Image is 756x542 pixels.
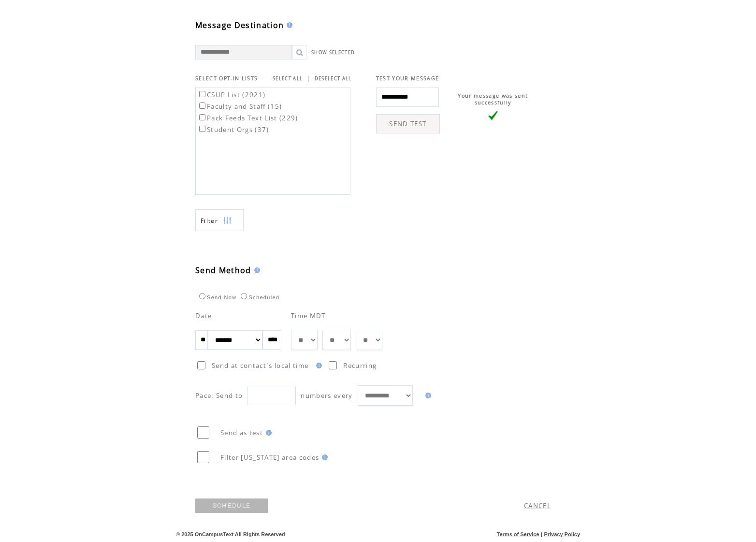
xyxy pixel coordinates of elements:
span: Send as test [220,428,263,437]
a: SEND TEST [376,114,440,133]
input: Send Now [199,293,205,299]
a: SELECT ALL [273,75,303,82]
a: Filter [195,209,244,231]
span: Send Method [195,265,251,276]
label: Student Orgs (37) [197,125,269,134]
img: help.gif [263,430,272,436]
label: Scheduled [238,294,279,300]
input: Pack Feeds Text List (229) [199,114,205,120]
input: Scheduled [241,293,247,299]
span: Your message was sent successfully [458,92,528,106]
input: Student Orgs (37) [199,126,205,132]
span: | [541,531,542,537]
label: Pack Feeds Text List (229) [197,114,298,122]
img: help.gif [319,454,328,460]
span: SELECT OPT-IN LISTS [195,75,258,82]
a: SHOW SELECTED [311,49,355,56]
img: help.gif [251,267,260,273]
img: filters.png [223,210,232,232]
span: Date [195,311,212,320]
img: help.gif [313,363,322,368]
span: Recurring [343,361,377,370]
span: TEST YOUR MESSAGE [376,75,439,82]
a: SCHEDULE [195,498,268,513]
img: help.gif [422,393,431,398]
a: Privacy Policy [544,531,580,537]
a: DESELECT ALL [315,75,352,82]
span: numbers every [301,391,352,400]
a: Terms of Service [497,531,539,537]
label: Send Now [197,294,236,300]
span: Filter [US_STATE] area codes [220,453,319,462]
span: Send at contact`s local time [212,361,308,370]
img: vLarge.png [488,111,498,120]
input: Faculty and Staff (15) [199,103,205,109]
span: Show filters [201,217,218,225]
span: | [306,74,310,83]
label: Faculty and Staff (15) [197,102,282,111]
a: CANCEL [524,501,551,510]
img: help.gif [284,22,292,28]
label: CSUP List (2021) [197,90,265,99]
span: Message Destination [195,20,284,30]
span: Time MDT [291,311,326,320]
input: CSUP List (2021) [199,91,205,97]
span: Pace: Send to [195,391,243,400]
span: © 2025 OnCampusText All Rights Reserved [176,531,285,537]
